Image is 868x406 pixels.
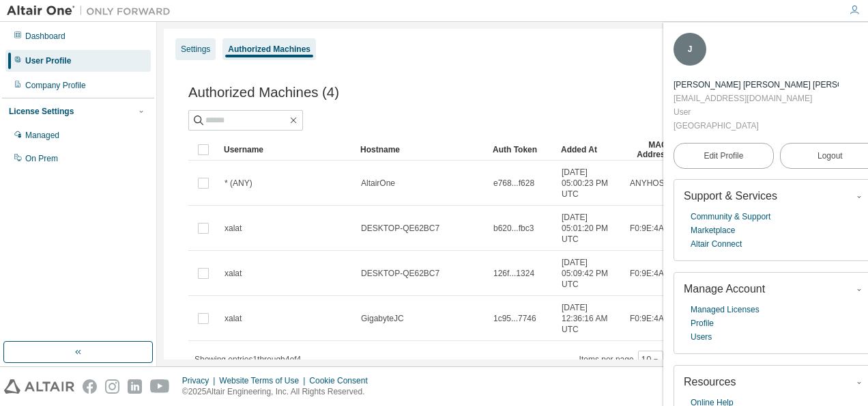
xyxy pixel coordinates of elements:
[219,375,309,386] div: Website Terms of Use
[630,313,698,324] span: F0:9E:4A:69:82:46
[691,210,770,224] a: Community & Support
[561,139,618,161] div: Added At
[493,178,534,189] span: e768...f628
[361,178,395,189] span: AltairOne
[579,351,663,368] span: Items per page
[691,237,742,251] a: Altair Connect
[674,78,839,92] div: Juan Carlos Moreno Rodriguez
[674,92,839,105] div: [EMAIL_ADDRESS][DOMAIN_NAME]
[691,330,712,344] a: Users
[7,4,177,18] img: Altair One
[228,44,310,55] div: Authorized Machines
[818,149,843,163] span: Logout
[188,85,339,100] span: Authorized Machines (4)
[225,178,252,189] span: * (ANY)
[684,376,736,388] span: Resources
[360,139,482,161] div: Hostname
[493,313,536,324] span: 1c95...7746
[361,268,439,279] span: DESKTOP-QE62BC7
[25,31,66,42] div: Dashboard
[25,130,59,141] div: Managed
[630,268,698,279] span: F0:9E:4A:69:82:46
[674,143,774,169] a: Edit Profile
[150,379,170,394] img: youtube.svg
[25,55,71,66] div: User Profile
[630,223,698,234] span: F0:9E:4A:69:82:46
[630,178,669,189] span: ANYHOST
[25,80,86,91] div: Company Profile
[182,386,376,398] p: © 2025 Altair Engineering, Inc. All Rights Reserved.
[4,379,74,394] img: altair_logo.svg
[562,212,618,245] span: [DATE] 05:01:20 PM UTC
[684,190,777,202] span: Support & Services
[361,223,439,234] span: DESKTOP-QE62BC7
[25,153,58,164] div: On Prem
[194,355,301,364] span: Showing entries 1 through 4 of 4
[83,379,97,394] img: facebook.svg
[105,379,119,394] img: instagram.svg
[182,375,219,386] div: Privacy
[361,313,404,324] span: GigabyteJC
[691,316,714,330] a: Profile
[684,283,765,295] span: Manage Account
[225,313,242,324] span: xalat
[704,150,743,161] span: Edit Profile
[493,268,534,279] span: 126f...1324
[224,139,349,161] div: Username
[641,354,660,365] button: 10
[225,223,242,234] span: xalat
[225,268,242,279] span: xalat
[674,105,839,119] div: User
[181,44,210,55] div: Settings
[493,223,534,234] span: b620...fbc3
[691,303,759,316] a: Managed Licenses
[562,302,618,335] span: [DATE] 12:36:16 AM UTC
[629,139,686,161] div: MAC Addresses
[562,257,618,290] span: [DATE] 05:09:42 PM UTC
[128,379,142,394] img: linkedin.svg
[688,44,693,54] span: J
[493,139,550,161] div: Auth Token
[309,375,375,386] div: Cookie Consent
[562,167,618,200] span: [DATE] 05:00:23 PM UTC
[674,119,839,133] div: [GEOGRAPHIC_DATA]
[691,224,735,237] a: Marketplace
[9,106,74,117] div: License Settings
